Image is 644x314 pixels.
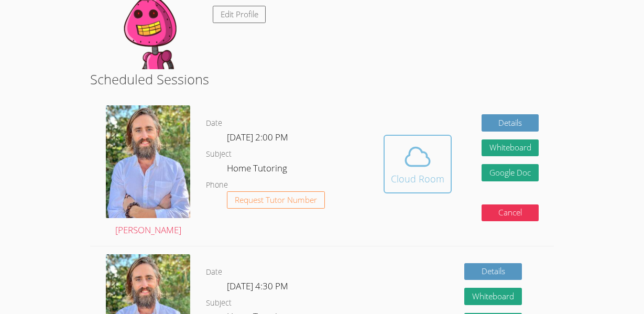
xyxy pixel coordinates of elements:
a: [PERSON_NAME] [106,105,190,238]
a: Google Doc [482,164,539,181]
div: Cloud Room [391,171,444,186]
dt: Date [206,117,222,130]
a: Details [464,263,522,280]
button: Whiteboard [482,139,539,157]
dt: Subject [206,148,232,161]
a: Details [482,114,539,132]
span: [DATE] 2:00 PM [227,131,288,143]
a: Edit Profile [213,6,266,23]
button: Cloud Room [384,135,452,193]
button: Request Tutor Number [227,191,325,209]
span: Request Tutor Number [235,196,317,204]
h2: Scheduled Sessions [90,69,554,89]
span: [DATE] 4:30 PM [227,280,288,292]
dt: Subject [206,297,232,310]
dt: Phone [206,179,228,192]
img: IMG_0907.jpg [106,105,190,218]
button: Whiteboard [464,288,522,305]
button: Cancel [482,204,539,222]
dd: Home Tutoring [227,161,289,179]
dt: Date [206,266,222,279]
